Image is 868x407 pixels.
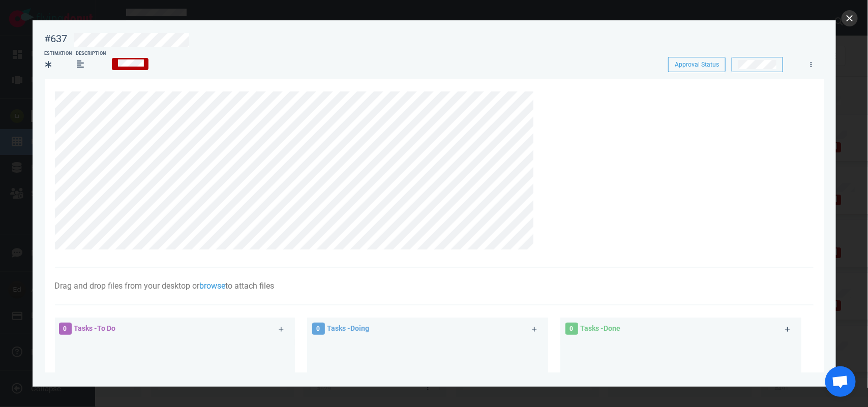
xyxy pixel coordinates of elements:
span: 0 [59,323,72,335]
span: Tasks - Doing [327,324,370,332]
span: 0 [565,323,578,335]
span: 0 [312,323,325,335]
span: Tasks - Done [581,324,621,332]
div: Estimation [45,50,72,57]
a: Aprire la chat [825,366,856,397]
a: browse [200,281,226,291]
span: Tasks - To Do [74,324,116,332]
div: #637 [45,33,68,45]
div: Description [76,50,106,57]
button: close [842,10,858,26]
span: Drag and drop files from your desktop or [55,281,200,291]
span: to attach files [226,281,275,291]
button: Approval Status [668,57,726,72]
